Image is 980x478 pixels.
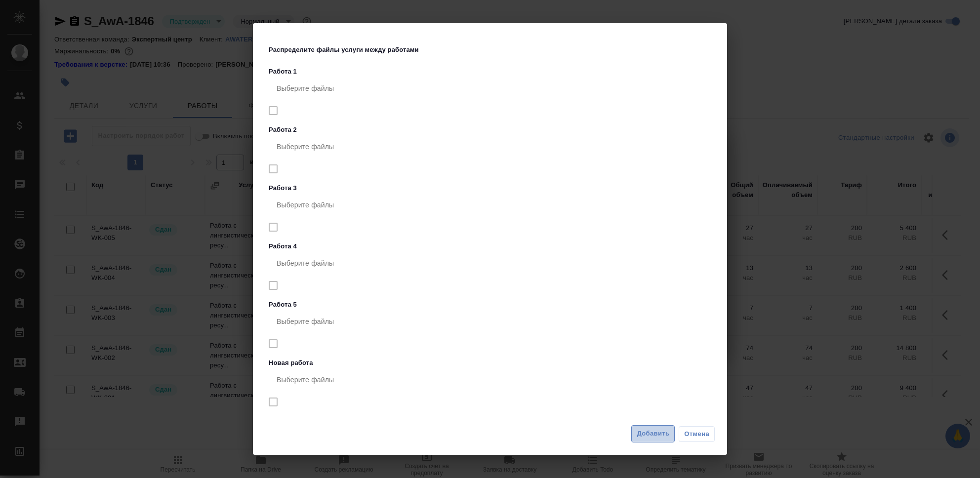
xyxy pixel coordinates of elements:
[269,77,715,100] div: Выберите файлы
[269,67,715,77] p: Работа 1
[269,125,715,135] p: Работа 2
[637,428,669,439] span: Добавить
[269,251,715,275] div: Выберите файлы
[679,426,715,442] button: Отмена
[631,425,675,442] button: Добавить
[684,429,709,439] span: Отмена
[269,310,715,333] div: Выберите файлы
[269,45,424,55] p: Распределите файлы услуги между работами
[269,135,715,159] div: Выберите файлы
[269,368,715,392] div: Выберите файлы
[269,183,715,193] p: Работа 3
[269,300,715,310] p: Работа 5
[269,241,715,251] p: Работа 4
[269,358,715,368] p: Новая работа
[269,193,715,217] div: Выберите файлы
